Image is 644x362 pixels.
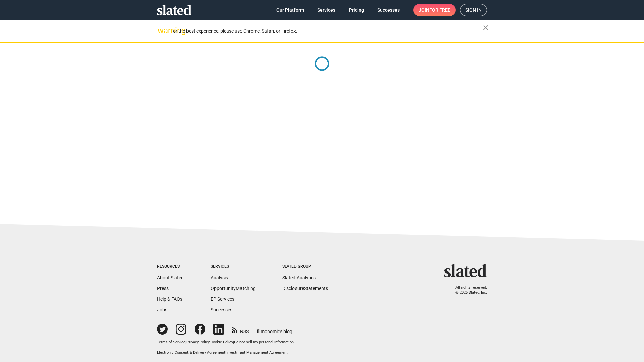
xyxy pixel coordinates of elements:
[276,4,304,16] span: Our Platform
[211,275,228,280] a: Analysis
[158,26,166,35] mat-icon: warning
[282,275,316,280] a: Slated Analytics
[157,340,185,344] a: Terms of Service
[312,4,341,16] a: Services
[460,4,487,16] a: Sign in
[170,26,483,36] div: For the best experience, please use Chrome, Safari, or Firefox.
[282,264,328,269] div: Slated Group
[282,286,328,291] a: DisclosureStatements
[482,24,490,32] mat-icon: close
[429,4,450,16] span: for free
[232,324,249,335] a: RSS
[343,4,369,16] a: Pricing
[211,340,233,344] a: Cookie Policy
[271,4,309,16] a: Our Platform
[233,340,234,344] span: |
[257,329,265,334] span: film
[225,350,226,355] span: |
[186,340,210,344] a: Privacy Policy
[372,4,405,16] a: Successes
[465,4,482,16] span: Sign in
[211,286,256,291] a: OpportunityMatching
[157,307,167,312] a: Jobs
[210,340,211,344] span: |
[211,296,234,302] a: EP Services
[413,4,456,16] a: Joinfor free
[157,286,169,291] a: Press
[317,4,335,16] span: Services
[157,275,184,280] a: About Slated
[211,307,232,312] a: Successes
[185,340,186,344] span: |
[157,264,184,269] div: Resources
[377,4,400,16] span: Successes
[157,350,225,355] a: Electronic Consent & Delivery Agreement
[419,4,450,16] span: Join
[349,4,364,16] span: Pricing
[448,285,487,295] p: All rights reserved. © 2025 Slated, Inc.
[257,323,292,335] a: filmonomics blog
[234,340,294,345] button: Do not sell my personal information
[211,264,256,269] div: Services
[226,350,288,355] a: Investment Management Agreement
[157,296,182,302] a: Help & FAQs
